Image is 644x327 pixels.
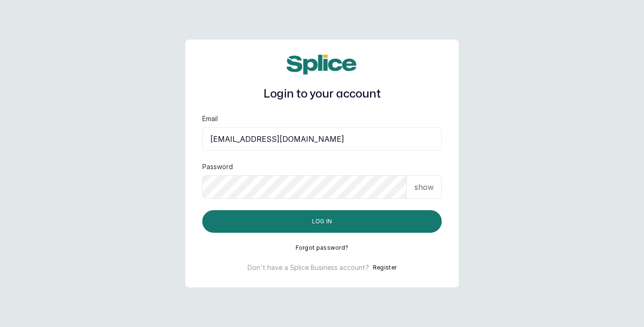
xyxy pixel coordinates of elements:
[202,114,218,123] label: Email
[202,86,442,103] h1: Login to your account
[202,127,442,151] input: email@acme.com
[414,181,434,193] p: show
[248,263,369,272] p: Don't have a Splice Business account?
[202,210,442,233] button: Log in
[296,244,349,252] button: Forgot password?
[202,162,233,172] label: Password
[373,263,396,272] button: Register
